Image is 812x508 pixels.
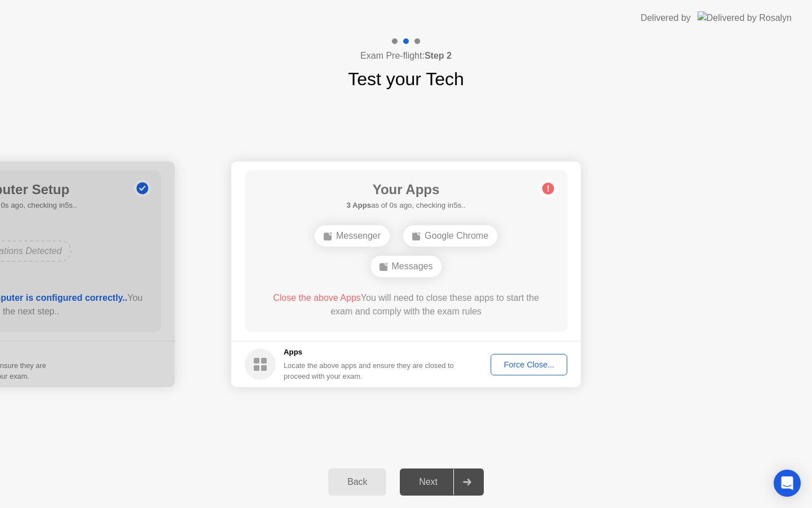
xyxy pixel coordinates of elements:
[403,225,497,247] div: Google Chrome
[360,49,452,63] h4: Exam Pre-flight:
[774,470,801,497] div: Open Intercom Messenger
[403,477,453,487] div: Next
[315,225,390,247] div: Messenger
[284,347,454,358] h5: Apps
[348,65,464,93] h1: Test your Tech
[641,11,691,25] div: Delivered by
[284,360,454,382] div: Locate the above apps and ensure they are closed to proceed with your exam.
[328,468,386,496] button: Back
[370,256,442,277] div: Messages
[346,201,371,209] b: 3 Apps
[332,477,383,487] div: Back
[346,179,465,200] h1: Your Apps
[261,291,551,318] div: You will need to close these apps to start the exam and comply with the exam rules
[346,200,465,211] h5: as of 0s ago, checking in5s..
[400,468,484,496] button: Next
[425,51,452,60] b: Step 2
[495,360,563,369] div: Force Close...
[698,11,792,24] img: Delivered by Rosalyn
[273,293,361,303] span: Close the above Apps
[491,354,567,375] button: Force Close...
